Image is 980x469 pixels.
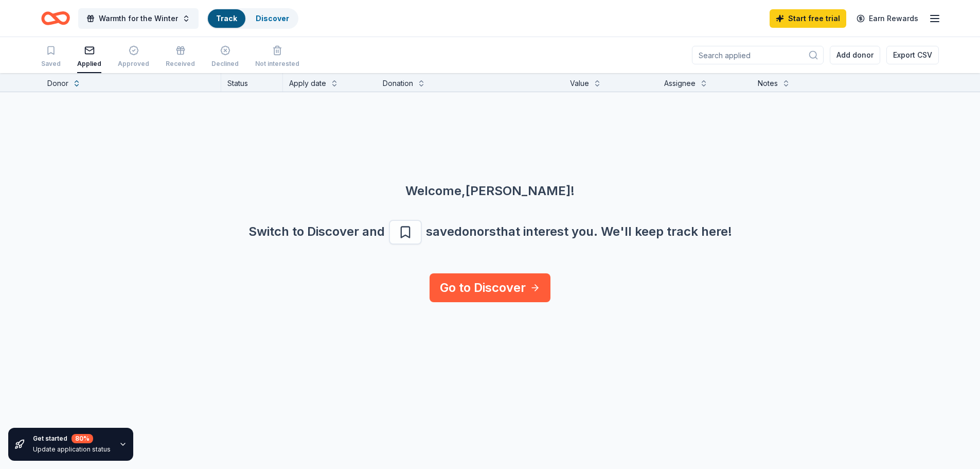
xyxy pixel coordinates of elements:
[886,46,939,64] button: Export CSV
[692,46,824,64] input: Search applied
[77,60,101,68] div: Applied
[570,77,589,90] div: Value
[830,46,880,64] button: Add donor
[118,41,149,73] button: Approved
[33,434,111,443] div: Get started
[33,445,111,454] div: Update application status
[41,41,61,73] button: Saved
[211,60,239,68] div: Declined
[25,183,955,199] div: Welcome, [PERSON_NAME] !
[221,73,283,92] div: Status
[770,9,846,28] a: Start free trial
[207,8,298,29] button: TrackDiscover
[256,14,289,23] a: Discover
[216,14,237,23] a: Track
[255,60,299,68] div: Not interested
[430,273,550,302] a: Go to Discover
[166,41,195,73] button: Received
[211,41,239,73] button: Declined
[166,60,195,68] div: Received
[255,41,299,73] button: Not interested
[99,12,178,25] span: Warmth for the Winter
[850,9,924,28] a: Earn Rewards
[41,60,61,68] div: Saved
[383,77,413,90] div: Donation
[41,6,70,30] a: Home
[664,77,696,90] div: Assignee
[118,60,149,68] div: Approved
[72,434,93,443] div: 80 %
[78,8,199,29] button: Warmth for the Winter
[289,77,326,90] div: Apply date
[47,77,68,90] div: Donor
[77,41,101,73] button: Applied
[758,77,778,90] div: Notes
[25,220,955,245] div: Switch to Discover and save donors that interest you. We ' ll keep track here!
